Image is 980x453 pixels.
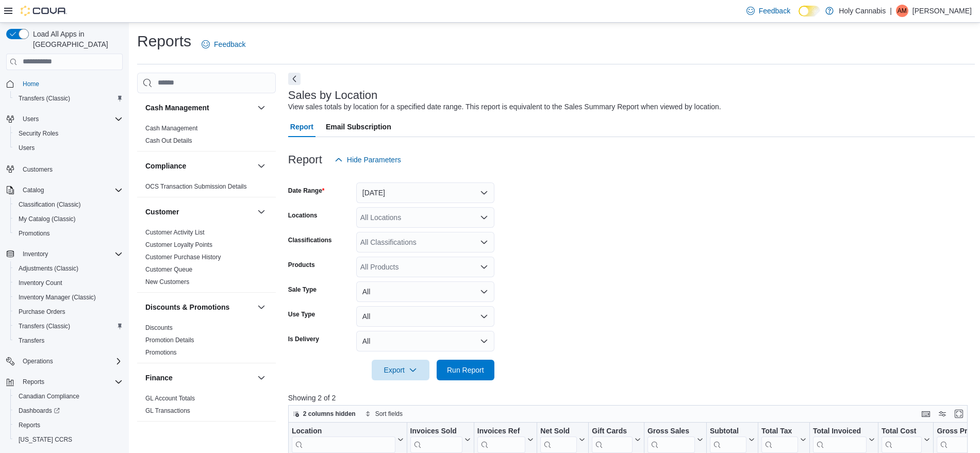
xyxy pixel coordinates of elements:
button: Adjustments (Classic) [10,261,127,276]
button: Operations [19,355,57,367]
a: Security Roles [14,127,62,140]
button: Canadian Compliance [10,389,127,404]
span: New Customers [145,278,189,286]
a: Inventory Count [14,277,67,289]
h1: Reports [137,31,191,52]
button: Purchase Orders [10,305,127,319]
span: Customer Loyalty Points [145,241,212,249]
button: Finance [145,373,253,383]
button: Invoices Ref [477,427,534,453]
div: Gift Cards [592,427,633,437]
a: Inventory Manager (Classic) [14,291,100,304]
span: Security Roles [19,129,58,138]
button: Next [288,73,301,85]
span: Catalog [23,186,44,194]
span: GL Transactions [145,407,190,415]
button: Subtotal [710,427,755,453]
button: Promotions [10,226,127,241]
div: Total Tax [761,427,798,437]
button: Transfers [10,333,127,348]
div: View sales totals by location for a specified date range. This report is equivalent to the Sales ... [288,102,721,112]
button: Open list of options [480,263,488,271]
div: Total Invoiced [813,427,867,453]
label: Products [288,261,315,269]
span: Users [19,144,35,152]
a: Discounts [145,324,173,331]
p: Holy Cannabis [839,5,886,17]
span: Inventory Manager (Classic) [14,291,123,304]
a: Canadian Compliance [14,390,84,402]
span: Users [23,115,39,123]
span: Promotions [145,348,177,357]
span: Washington CCRS [14,433,123,446]
button: Catalog [19,184,48,196]
span: Inventory [23,250,48,258]
span: Catalog [19,184,123,196]
span: Discounts [145,324,173,332]
a: Adjustments (Classic) [14,262,82,275]
h3: Sales by Location [288,89,378,102]
div: Total Invoiced [813,427,867,437]
div: Total Cost [882,427,922,437]
div: Total Tax [761,427,798,453]
button: Cash Management [255,102,268,114]
span: Cash Out Details [145,137,192,145]
span: My Catalog (Classic) [14,213,123,225]
a: Home [19,78,43,90]
span: Email Subscription [326,116,391,137]
span: AM [898,5,907,17]
a: Customer Activity List [145,229,205,236]
div: Gift Card Sales [592,427,633,453]
button: [US_STATE] CCRS [10,432,127,447]
span: Adjustments (Classic) [14,262,123,275]
button: Open list of options [480,238,488,246]
span: Transfers (Classic) [19,322,70,330]
button: Sort fields [361,408,407,420]
a: Transfers (Classic) [14,320,74,332]
h3: Finance [145,373,173,383]
span: Inventory Count [14,277,123,289]
a: Cash Out Details [145,137,192,144]
span: Run Report [447,365,484,375]
span: Transfers [14,334,123,347]
button: My Catalog (Classic) [10,212,127,226]
a: GL Transactions [145,407,190,414]
button: Total Cost [882,427,930,453]
span: Adjustments (Classic) [19,264,78,273]
span: Purchase Orders [14,306,123,318]
a: Transfers (Classic) [14,92,74,105]
span: OCS Transaction Submission Details [145,182,247,191]
button: All [356,306,494,327]
button: Classification (Classic) [10,197,127,212]
button: Catalog [2,183,127,197]
span: Operations [19,355,123,367]
button: Hide Parameters [330,149,405,170]
button: Export [372,360,429,380]
button: Total Invoiced [813,427,875,453]
button: Discounts & Promotions [255,301,268,313]
span: Canadian Compliance [14,390,123,402]
span: 2 columns hidden [303,410,356,418]
a: Cash Management [145,125,197,132]
div: Invoices Sold [410,427,462,453]
button: Inventory [19,248,52,260]
div: Gross Sales [647,427,695,437]
span: Reports [19,376,123,388]
button: Inventory Count [10,276,127,290]
span: Inventory Manager (Classic) [19,293,96,301]
span: Transfers [19,337,44,345]
a: Feedback [742,1,794,21]
span: [US_STATE] CCRS [19,435,72,444]
span: Report [290,116,313,137]
a: Promotion Details [145,337,194,344]
button: All [356,281,494,302]
button: Operations [2,354,127,368]
button: Inventory [145,431,253,441]
div: Compliance [137,180,276,197]
span: Load All Apps in [GEOGRAPHIC_DATA] [29,29,123,49]
a: Customers [19,163,57,176]
a: Purchase Orders [14,306,70,318]
span: Dashboards [19,407,60,415]
a: Dashboards [14,405,64,417]
span: Transfers (Classic) [19,94,70,103]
